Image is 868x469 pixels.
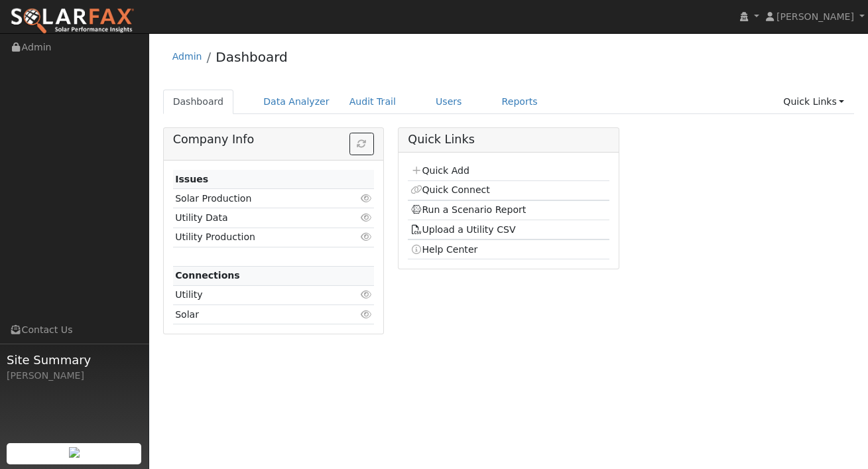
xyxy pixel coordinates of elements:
[173,228,341,247] td: Utility Production
[7,351,142,369] span: Site Summary
[410,165,469,176] a: Quick Add
[173,285,341,304] td: Utility
[173,305,341,324] td: Solar
[7,369,142,383] div: [PERSON_NAME]
[216,49,288,65] a: Dashboard
[360,194,372,203] i: Click to view
[410,184,490,195] a: Quick Connect
[10,7,135,35] img: SolarFax
[492,90,548,114] a: Reports
[163,90,234,114] a: Dashboard
[360,310,372,319] i: Click to view
[776,11,854,22] span: [PERSON_NAME]
[175,174,208,184] strong: Issues
[410,204,527,215] a: Run a Scenario Report
[360,290,372,299] i: Click to view
[426,90,472,114] a: Users
[410,224,516,235] a: Upload a Utility CSV
[410,244,478,255] a: Help Center
[69,447,80,458] img: retrieve
[360,213,372,222] i: Click to view
[175,270,240,281] strong: Connections
[340,90,406,114] a: Audit Trail
[173,208,341,228] td: Utility Data
[773,90,854,114] a: Quick Links
[172,51,202,62] a: Admin
[173,133,374,147] h5: Company Info
[360,232,372,241] i: Click to view
[253,90,340,114] a: Data Analyzer
[173,189,341,208] td: Solar Production
[408,133,609,147] h5: Quick Links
